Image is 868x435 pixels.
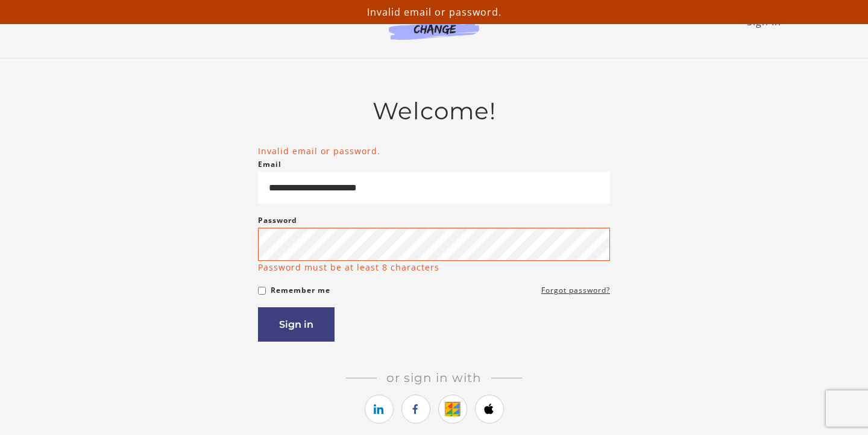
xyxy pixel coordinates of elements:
[541,283,610,298] a: Forgot password?
[475,395,504,424] a: https://courses.thinkific.com/users/auth/apple?ss%5Breferral%5D=&ss%5Buser_return_to%5D=&ss%5Bvis...
[258,307,335,342] button: Sign in
[376,12,492,40] img: Agents of Change Logo
[401,395,430,424] a: https://courses.thinkific.com/users/auth/facebook?ss%5Breferral%5D=&ss%5Buser_return_to%5D=&ss%5B...
[5,5,863,19] p: Invalid email or password.
[365,395,394,424] a: https://courses.thinkific.com/users/auth/linkedin?ss%5Breferral%5D=&ss%5Buser_return_to%5D=&ss%5B...
[438,395,467,424] a: https://courses.thinkific.com/users/auth/google?ss%5Breferral%5D=&ss%5Buser_return_to%5D=&ss%5Bvi...
[258,261,439,274] p: Password must be at least 8 characters
[258,213,297,228] label: Password
[377,371,491,385] span: Or sign in with
[258,145,610,157] li: Invalid email or password.
[271,283,330,298] label: Remember me
[258,97,610,125] h2: Welcome!
[258,157,281,172] label: Email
